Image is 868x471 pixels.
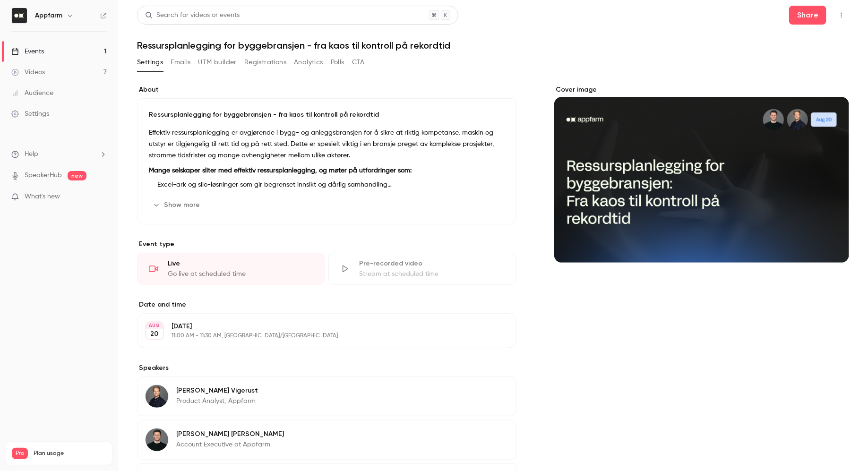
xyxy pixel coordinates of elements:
button: UTM builder [198,55,237,70]
div: Audience [11,88,53,98]
button: cover-image [823,236,842,255]
p: Videos [12,459,30,468]
label: About [137,85,516,94]
p: 20 [151,329,159,339]
li: help-dropdown-opener [11,149,107,159]
p: Account Executive at Appfarm [176,440,284,449]
button: Edit [474,385,508,400]
h6: Appfarm [35,11,62,20]
span: Help [25,149,38,159]
div: Pre-recorded videoStream at scheduled time [328,253,516,285]
a: SpeakerHub [25,171,62,180]
div: Videos [11,68,45,77]
div: AUG [146,322,163,329]
button: Registrations [244,55,286,70]
p: [DATE] [172,322,466,331]
div: Pre-recorded video [359,259,504,268]
label: Cover image [554,85,849,94]
button: CTA [352,55,365,70]
button: Settings [137,55,163,70]
button: Share [789,6,826,25]
h1: Ressursplanlegging for byggebransjen - fra kaos til kontroll på rekordtid [137,40,849,51]
button: Show more [149,197,206,213]
img: Magnus Lauvli Andersen [146,428,168,451]
div: LiveGo live at scheduled time [137,253,325,285]
p: Ressursplanlegging for byggebransjen - fra kaos til kontroll på rekordtid [149,110,505,120]
div: Stream at scheduled time [359,269,504,279]
li: Excel-ark og silo-løsninger som gir begrenset innsikt og dårlig samhandling [154,180,505,190]
div: Olav Vigerust[PERSON_NAME] VigerustProduct Analyst, Appfarm [137,377,516,416]
span: Plan usage [34,450,106,457]
p: [PERSON_NAME] [PERSON_NAME] [176,429,284,439]
button: Emails [171,55,190,70]
img: Olav Vigerust [146,385,168,408]
button: Analytics [294,55,323,70]
p: Effektiv ressursplanlegging er avgjørende i bygg- og anleggsbransjen for å sikre at riktig kompet... [149,127,505,161]
label: Speakers [137,363,516,373]
button: Edit [474,428,508,443]
img: Appfarm [12,8,27,23]
p: / 150 [90,459,106,468]
p: Event type [137,240,516,249]
p: Product Analyst, Appfarm [176,396,258,406]
p: 11:00 AM - 11:30 AM, [GEOGRAPHIC_DATA]/[GEOGRAPHIC_DATA] [172,332,466,340]
span: 7 [90,461,93,466]
div: Settings [11,109,49,119]
p: [PERSON_NAME] Vigerust [176,386,258,395]
button: Polls [331,55,344,70]
span: Pro [12,448,28,459]
div: Magnus Lauvli Andersen[PERSON_NAME] [PERSON_NAME]Account Executive at Appfarm [137,420,516,460]
strong: Mange selskaper sliter med effektiv ressursplanlegging, og møter på utfordringer som: [149,167,412,174]
span: new [68,171,86,180]
iframe: Noticeable Trigger [95,193,107,201]
div: Go live at scheduled time [168,269,313,279]
div: Events [11,47,44,56]
span: What's new [25,192,60,202]
section: Cover image [554,85,849,263]
div: Search for videos or events [145,10,240,20]
label: Date and time [137,300,516,309]
div: Live [168,259,313,268]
